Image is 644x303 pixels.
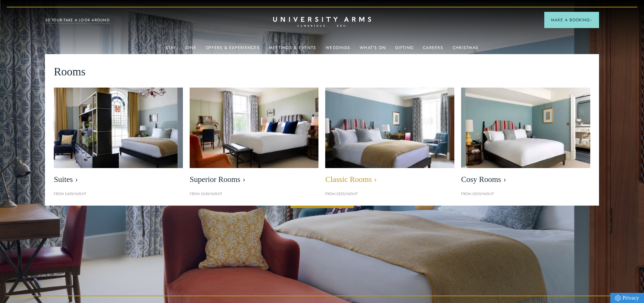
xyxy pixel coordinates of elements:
a: Dine [186,45,196,54]
p: From £209/night [461,191,590,197]
p: From £229/night [325,191,454,197]
a: Stay [166,45,176,54]
span: Cosy Rooms [461,175,590,184]
a: Offers & Experiences [206,45,260,54]
img: image-7eccef6fe4fe90343db89eb79f703814c40db8b4-400x250-jpg [316,81,464,174]
span: Suites [54,175,183,184]
span: Classic Rooms [325,175,454,184]
span: Rooms [54,63,86,81]
span: Superior Rooms [190,175,319,184]
a: Christmas [453,45,478,54]
a: Careers [423,45,443,54]
img: Arrow icon [590,19,592,21]
span: Make a Booking [551,17,592,23]
img: image-0c4e569bfe2498b75de12d7d88bf10a1f5f839d4-400x250-jpg [461,88,590,168]
p: From £249/night [190,191,319,197]
a: Weddings [326,45,350,54]
p: From £459/night [54,191,183,197]
a: image-7eccef6fe4fe90343db89eb79f703814c40db8b4-400x250-jpg Classic Rooms [325,88,454,188]
a: Privacy [610,293,644,303]
a: image-0c4e569bfe2498b75de12d7d88bf10a1f5f839d4-400x250-jpg Cosy Rooms [461,88,590,188]
a: Home [273,17,371,27]
a: 3D TOUR:TAKE A LOOK AROUND [45,17,110,23]
a: Gifting [395,45,413,54]
a: Meetings & Events [269,45,316,54]
img: image-21e87f5add22128270780cf7737b92e839d7d65d-400x250-jpg [54,88,183,168]
a: image-5bdf0f703dacc765be5ca7f9d527278f30b65e65-400x250-jpg Superior Rooms [190,88,319,188]
button: Make a BookingArrow icon [544,12,599,28]
img: Privacy [615,295,621,301]
a: What's On [360,45,386,54]
a: image-21e87f5add22128270780cf7737b92e839d7d65d-400x250-jpg Suites [54,88,183,188]
img: image-5bdf0f703dacc765be5ca7f9d527278f30b65e65-400x250-jpg [190,88,319,168]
